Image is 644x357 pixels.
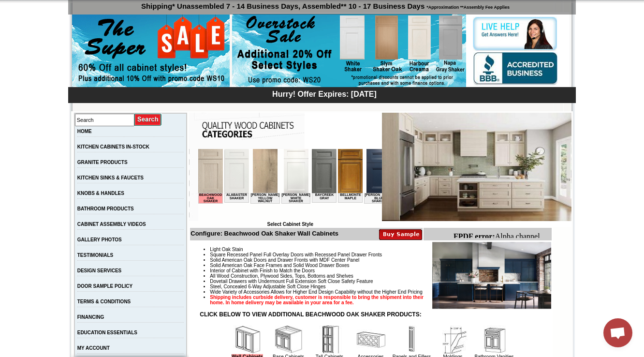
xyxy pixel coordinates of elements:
[77,160,128,165] a: GRANITE PRODUCTS
[210,279,373,284] span: Dovetail Drawers with Undermount Full Extension Soft Close Safety Feature
[210,284,325,289] span: Steel, Concealed 6-Way Adjustable Soft Close Hinges
[4,4,98,30] body: Alpha channel not supported: images/WDC2412_JSI_1.4.jpg.png
[480,325,509,354] img: Bathroom Vanities
[77,268,122,273] a: DESIGN SERVICES
[73,89,576,99] div: Hurry! Offer Expires: [DATE]
[77,144,149,149] a: KITCHEN CABINETS IN-STOCK
[424,2,510,10] span: *Approximation **Assembly Fee Applies
[315,325,344,354] img: Tall Cabinets
[233,325,262,354] img: Wall Cabinets
[356,325,385,354] img: Accessories
[77,129,92,134] a: HOME
[267,222,313,227] b: Select Cabinet Style
[77,283,132,289] a: DOOR SAMPLE POLICY
[382,113,571,221] img: Beachwood Oak Shaker
[210,247,243,252] span: Light Oak Stain
[210,289,422,295] span: Wide Variety of Accessories Allows for Higher End Design Capability without the Higher End Pricing
[134,113,162,126] input: Submit
[77,345,110,351] a: MY ACCOUNT
[190,230,338,237] b: Configure: Beachwood Oak Shaker Wall Cabinets
[77,175,144,180] a: KITCHEN SINKS & FAUCETS
[397,325,426,354] img: Panels and Fillers
[77,299,131,304] a: TERMS & CONDITIONS
[77,237,122,242] a: GALLERY PHOTOS
[210,268,315,273] span: Interior of Cabinet with Finish to Match the Doors
[603,318,632,347] div: Open chat
[4,4,45,12] b: FPDF error:
[432,242,551,309] img: Product Image
[210,295,424,305] strong: Shipping includes curbside delivery, customer is responsible to bring the shipment into their hom...
[200,311,421,318] strong: CLICK BELOW TO VIEW ADDITIONAL BEACHWOOD OAK SHAKER PRODUCTS:
[166,44,195,55] td: [PERSON_NAME] Blue Shaker
[210,252,382,257] span: Square Recessed Panel Full Overlay Doors with Recessed Panel Drawer Fronts
[274,325,303,354] img: Base Cabinets
[198,149,382,222] iframe: Browser incompatible
[77,314,104,320] a: FINANCING
[77,253,113,258] a: TESTIMONIALS
[77,206,134,211] a: BATHROOM PRODUCTS
[210,273,353,279] span: All Wood Construction, Plywood Sides, Tops, Bottoms and Shelves
[77,330,137,335] a: EDUCATION ESSENTIALS
[77,222,146,227] a: CABINET ASSEMBLY VIDEOS
[210,263,349,268] span: Solid American Oak Face Frames and Solid Wood Drawer Boxes
[77,191,124,196] a: KNOBS & HANDLES
[210,257,359,263] span: Solid American Oak Doors and Drawer Fronts with MDF Center Panel
[439,325,468,354] img: Moldings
